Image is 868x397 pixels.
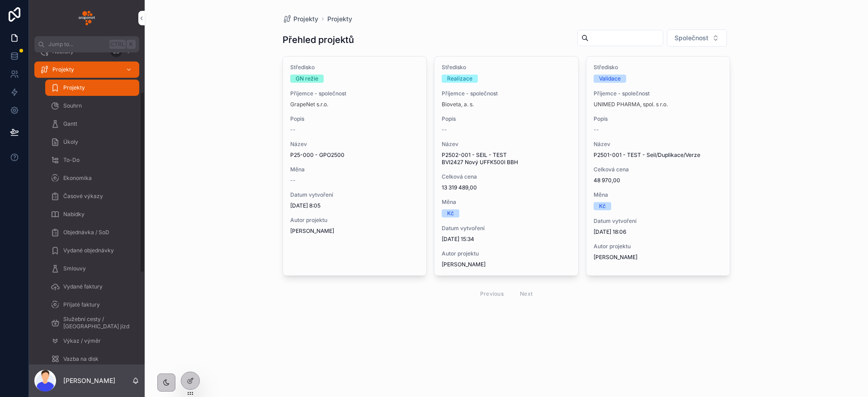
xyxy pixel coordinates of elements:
span: Jump to... [48,41,106,48]
span: P2502-001 - SEIL - TEST BVI2427 Nový UFFK500l BBH [442,151,571,166]
div: Kč [599,202,606,210]
a: StřediskoGN režiePříjemce - společnostGrapeNet s.r.o.Popis--NázevP25-000 - GPO2500Měna--Datum vyt... [283,56,427,276]
span: Autor projektu [290,217,420,224]
span: 13 319 489,00 [442,184,571,191]
a: GrapeNet s.r.o. [290,101,328,108]
span: Smlouvy [63,265,86,272]
span: Gantt [63,120,77,128]
a: Přijaté faktury [45,297,139,313]
a: StřediskoRealizacePříjemce - společnostBioveta, a. s.Popis--NázevP2502-001 - SEIL - TEST BVI2427 ... [434,56,579,276]
span: Celková cena [442,173,571,180]
a: Služební cesty / [GEOGRAPHIC_DATA] jízd [45,315,139,331]
span: Název [290,141,420,148]
span: K [127,41,135,48]
span: Vydané objednávky [63,247,114,254]
a: Vydané faktury [45,279,139,295]
span: Měna [594,191,723,198]
a: Nabídky [45,206,139,222]
a: Úkoly [45,134,139,150]
div: GN režie [296,75,318,83]
span: Objednávka / SoD [63,229,109,236]
span: Příjemce - společnost [594,90,723,97]
span: [DATE] 15:34 [442,236,571,243]
div: Realizace [447,75,472,83]
span: Vydané faktury [63,283,103,290]
a: Projekty [34,61,139,78]
span: Název [442,141,571,148]
span: Výkaz / výměr [63,337,101,345]
span: -- [442,126,447,133]
span: Souhrn [63,102,82,109]
span: Služební cesty / [GEOGRAPHIC_DATA] jízd [63,316,130,330]
span: Přijaté faktury [63,301,100,308]
span: Příjemce - společnost [442,90,571,97]
span: Popis [290,115,420,123]
span: Datum vytvoření [290,191,420,198]
a: Vazba na disk [45,351,139,367]
a: StřediskoValidacePříjemce - společnostUNIMED PHARMA, spol. s r.o.Popis--NázevP2501-001 - TEST - S... [586,56,731,276]
span: Ekonomika [63,175,92,182]
span: Společnost [675,33,708,43]
span: Vazba na disk [63,355,99,363]
span: [PERSON_NAME] [442,261,571,268]
p: [PERSON_NAME] [63,376,115,385]
h1: Přehled projektů [283,33,354,46]
a: Gantt [45,116,139,132]
span: -- [594,126,599,133]
span: Časové výkazy [63,193,103,200]
a: Objednávka / SoD [45,224,139,241]
span: Středisko [442,64,571,71]
a: UNIMED PHARMA, spol. s r.o. [594,101,668,108]
span: Měna [290,166,420,173]
span: Ctrl [109,40,126,49]
span: -- [290,177,296,184]
a: Výkaz / výměr [45,333,139,349]
span: Název [594,141,723,148]
div: Kč [447,209,454,217]
span: Celková cena [594,166,723,173]
span: Úkoly [63,138,78,146]
a: Smlouvy [45,260,139,277]
span: To-Do [63,156,80,164]
span: Projekty [63,84,85,91]
span: [DATE] 18:06 [594,228,723,236]
span: Měna [442,198,571,206]
a: Bioveta, a. s. [442,101,474,108]
a: Časové výkazy [45,188,139,204]
span: Nabídky [63,211,85,218]
span: [PERSON_NAME] [290,227,420,235]
a: Projekty [283,14,318,24]
a: Projekty [327,14,352,24]
span: Datum vytvoření [594,217,723,225]
span: Datum vytvoření [442,225,571,232]
a: Vydané objednávky [45,242,139,259]
span: Středisko [594,64,723,71]
span: Popis [442,115,571,123]
span: Příjemce - společnost [290,90,420,97]
img: App logo [79,11,95,25]
span: Popis [594,115,723,123]
button: Jump to...CtrlK [34,36,139,52]
span: [PERSON_NAME] [594,254,723,261]
span: -- [290,126,296,133]
div: Validace [599,75,621,83]
span: P2501-001 - TEST - Seil/Duplikace/Verze [594,151,723,159]
div: scrollable content [29,52,145,364]
span: Autor projektu [594,243,723,250]
button: Select Button [667,29,727,47]
span: [DATE] 8:05 [290,202,420,209]
a: Projekty [45,80,139,96]
a: To-Do [45,152,139,168]
a: Ekonomika [45,170,139,186]
span: P25-000 - GPO2500 [290,151,420,159]
a: Souhrn [45,98,139,114]
span: Projekty [52,66,74,73]
span: Projekty [293,14,318,24]
span: 48 970,00 [594,177,723,184]
span: Středisko [290,64,420,71]
span: Autor projektu [442,250,571,257]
